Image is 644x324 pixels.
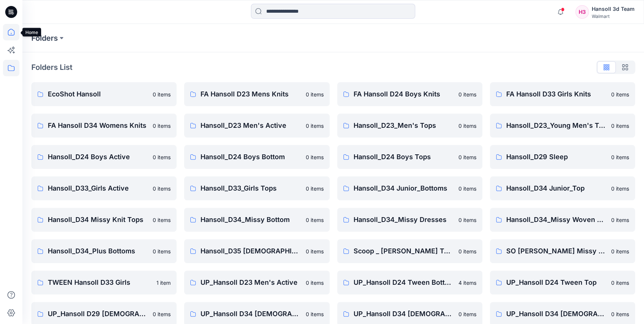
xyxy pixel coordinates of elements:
[184,239,329,263] a: Hansoll_D35 [DEMOGRAPHIC_DATA] Plus Top & Dresses0 items
[506,246,607,256] p: SO [PERSON_NAME] Missy Tops Bottoms Dresses
[337,82,482,106] a: FA Hansoll D24 Boys Knits0 items
[184,82,329,106] a: FA Hansoll D23 Mens Knits0 items
[306,122,324,130] p: 0 items
[611,122,629,130] p: 0 items
[306,216,324,224] p: 0 items
[506,120,607,131] p: Hansoll_D23_Young Men's Tops
[200,183,301,194] p: Hansoll_D33_Girls Tops
[306,185,324,192] p: 0 items
[611,247,629,255] p: 0 items
[611,216,629,224] p: 0 items
[31,271,177,294] a: TWEEN Hansoll D33 Girls1 item
[306,247,324,255] p: 0 items
[490,114,635,138] a: Hansoll_D23_Young Men's Tops0 items
[48,120,148,131] p: FA Hansoll D34 Womens Knits
[200,215,301,225] p: Hansoll_D34_Missy Bottom
[458,153,476,161] p: 0 items
[611,90,629,98] p: 0 items
[184,145,329,169] a: Hansoll_D24 Boys Bottom0 items
[31,239,177,263] a: Hansoll_D34_Plus Bottoms0 items
[31,62,72,73] p: Folders List
[506,309,607,319] p: UP_Hansoll D34 [DEMOGRAPHIC_DATA] Knit Tops
[490,271,635,294] a: UP_Hansoll D24 Tween Top0 items
[490,208,635,232] a: Hansoll_D34_Missy Woven Tops0 items
[611,279,629,287] p: 0 items
[354,152,454,162] p: Hansoll_D24 Boys Tops
[354,246,454,256] p: Scoop _ [PERSON_NAME] Tops Bottoms Dresses
[506,215,607,225] p: Hansoll_D34_Missy Woven Tops
[184,271,329,294] a: UP_Hansoll D23 Men's Active0 items
[48,215,148,225] p: Hansoll_D34 Missy Knit Tops
[506,277,607,288] p: UP_Hansoll D24 Tween Top
[153,90,171,98] p: 0 items
[575,5,589,19] div: H3
[200,89,301,99] p: FA Hansoll D23 Mens Knits
[48,277,152,288] p: TWEEN Hansoll D33 Girls
[48,309,148,319] p: UP_Hansoll D29 [DEMOGRAPHIC_DATA] Sleep
[354,309,454,319] p: UP_Hansoll D34 [DEMOGRAPHIC_DATA] Dresses
[506,152,607,162] p: Hansoll_D29 Sleep
[306,153,324,161] p: 0 items
[48,89,148,99] p: EcoShot Hansoll
[458,247,476,255] p: 0 items
[490,82,635,106] a: FA Hansoll D33 Girls Knits0 items
[200,309,301,319] p: UP_Hansoll D34 [DEMOGRAPHIC_DATA] Bottoms
[458,90,476,98] p: 0 items
[458,279,476,287] p: 4 items
[354,215,454,225] p: Hansoll_D34_Missy Dresses
[458,216,476,224] p: 0 items
[153,216,171,224] p: 0 items
[458,185,476,192] p: 0 items
[184,114,329,138] a: Hansoll_D23 Men's Active0 items
[306,279,324,287] p: 0 items
[337,114,482,138] a: Hansoll_D23_Men's Tops0 items
[592,4,635,13] div: Hansoll 3d Team
[458,122,476,130] p: 0 items
[506,183,607,194] p: Hansoll_D34 Junior_Top
[153,310,171,318] p: 0 items
[506,89,607,99] p: FA Hansoll D33 Girls Knits
[490,239,635,263] a: SO [PERSON_NAME] Missy Tops Bottoms Dresses0 items
[153,185,171,192] p: 0 items
[354,183,454,194] p: Hansoll_D34 Junior_Bottoms
[184,176,329,200] a: Hansoll_D33_Girls Tops0 items
[592,13,635,19] div: Walmart
[490,145,635,169] a: Hansoll_D29 Sleep0 items
[200,120,301,131] p: Hansoll_D23 Men's Active
[337,145,482,169] a: Hansoll_D24 Boys Tops0 items
[31,176,177,200] a: Hansoll_D33_Girls Active0 items
[156,279,171,287] p: 1 item
[306,90,324,98] p: 0 items
[48,183,148,194] p: Hansoll_D33_Girls Active
[611,153,629,161] p: 0 items
[354,89,454,99] p: FA Hansoll D24 Boys Knits
[200,277,301,288] p: UP_Hansoll D23 Men's Active
[337,176,482,200] a: Hansoll_D34 Junior_Bottoms0 items
[611,185,629,192] p: 0 items
[337,208,482,232] a: Hansoll_D34_Missy Dresses0 items
[337,271,482,294] a: UP_Hansoll D24 Tween Bottom4 items
[611,310,629,318] p: 0 items
[490,176,635,200] a: Hansoll_D34 Junior_Top0 items
[337,239,482,263] a: Scoop _ [PERSON_NAME] Tops Bottoms Dresses0 items
[31,145,177,169] a: Hansoll_D24 Boys Active0 items
[354,120,454,131] p: Hansoll_D23_Men's Tops
[153,122,171,130] p: 0 items
[458,310,476,318] p: 0 items
[48,246,148,256] p: Hansoll_D34_Plus Bottoms
[200,246,301,256] p: Hansoll_D35 [DEMOGRAPHIC_DATA] Plus Top & Dresses
[306,310,324,318] p: 0 items
[184,208,329,232] a: Hansoll_D34_Missy Bottom0 items
[31,114,177,138] a: FA Hansoll D34 Womens Knits0 items
[153,247,171,255] p: 0 items
[31,82,177,106] a: EcoShot Hansoll0 items
[200,152,301,162] p: Hansoll_D24 Boys Bottom
[153,153,171,161] p: 0 items
[354,277,454,288] p: UP_Hansoll D24 Tween Bottom
[31,33,58,43] a: Folders
[31,208,177,232] a: Hansoll_D34 Missy Knit Tops0 items
[48,152,148,162] p: Hansoll_D24 Boys Active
